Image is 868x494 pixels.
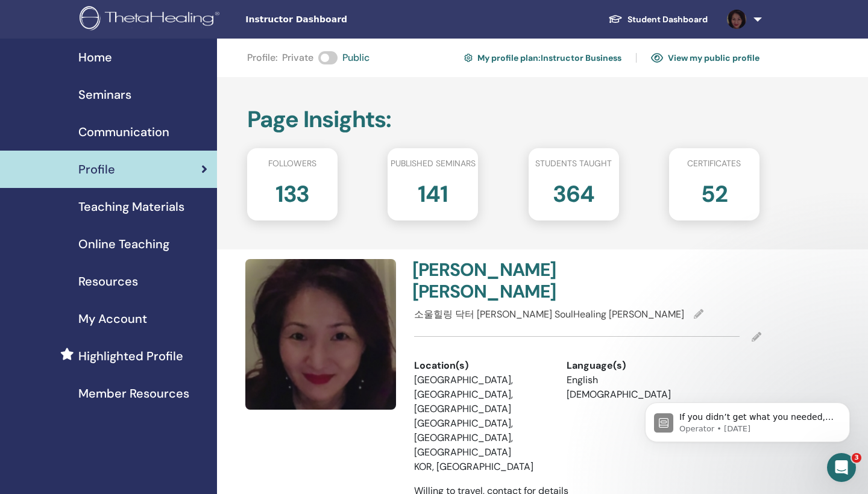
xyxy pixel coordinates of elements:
[247,51,277,65] span: Profile :
[247,106,759,134] h2: Page Insights :
[414,308,684,320] span: 소울힐링 닥터 [PERSON_NAME] SoulHealing [PERSON_NAME]
[245,13,426,26] span: Instructor Dashboard
[627,377,868,461] iframe: Intercom notifications message
[78,123,169,141] span: Communication
[245,259,396,410] img: default.jpg
[608,14,623,24] img: graduation-cap-white.svg
[78,160,115,178] span: Profile
[567,387,701,402] li: [DEMOGRAPHIC_DATA]
[275,175,310,208] h2: 133
[78,272,138,290] span: Resources
[78,86,131,104] span: Seminars
[78,384,189,402] span: Member Resources
[414,373,549,416] li: [GEOGRAPHIC_DATA], [GEOGRAPHIC_DATA], [GEOGRAPHIC_DATA]
[727,10,746,29] img: default.jpg
[418,175,448,208] h2: 141
[268,157,316,170] span: Followers
[78,235,169,253] span: Online Teaching
[414,460,549,474] li: KOR, [GEOGRAPHIC_DATA]
[651,52,663,63] img: eye.svg
[827,453,856,482] iframe: Intercom live chat
[282,51,313,65] span: Private
[78,48,112,66] span: Home
[414,416,549,460] li: [GEOGRAPHIC_DATA], [GEOGRAPHIC_DATA], [GEOGRAPHIC_DATA]
[80,6,224,33] img: logo.png
[553,175,594,208] h2: 364
[78,198,184,216] span: Teaching Materials
[567,358,701,373] div: Language(s)
[651,48,759,67] a: View my public profile
[464,52,473,64] img: cog.svg
[687,157,741,170] span: Certificates
[567,373,701,387] li: English
[342,51,370,65] span: Public
[414,358,468,373] span: Location(s)
[78,347,183,365] span: Highlighted Profile
[535,157,612,170] span: Students taught
[464,48,621,67] a: My profile plan:Instructor Business
[391,157,476,170] span: Published seminars
[701,175,728,208] h2: 52
[852,453,861,463] span: 3
[412,259,580,302] h4: [PERSON_NAME] [PERSON_NAME]
[599,8,717,31] a: Student Dashboard
[78,310,147,328] span: My Account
